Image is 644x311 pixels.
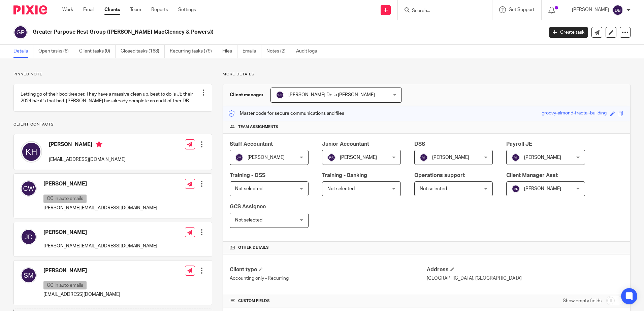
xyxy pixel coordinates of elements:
p: Master code for secure communications and files [228,110,344,117]
p: [PERSON_NAME][EMAIL_ADDRESS][DOMAIN_NAME] [43,205,157,211]
span: Payroll JE [506,141,532,147]
span: DSS [414,141,425,147]
span: [PERSON_NAME] [524,186,561,191]
span: [PERSON_NAME] [524,155,561,160]
h4: [PERSON_NAME] [43,267,120,274]
span: Not selected [235,218,262,222]
img: svg%3E [612,5,623,15]
a: Files [222,45,237,58]
p: [PERSON_NAME] [572,6,609,13]
p: [PERSON_NAME][EMAIL_ADDRESS][DOMAIN_NAME] [43,243,157,249]
h4: Client type [230,266,426,273]
span: GCS Assignee [230,204,266,209]
a: Details [13,45,33,58]
span: Not selected [327,186,355,191]
h4: [PERSON_NAME] [43,180,157,187]
a: Clients [104,6,120,13]
h4: Address [427,266,623,273]
span: Other details [238,245,269,250]
a: Reports [151,6,168,13]
img: Pixie [13,5,47,14]
img: svg%3E [21,141,42,163]
a: Emails [243,45,261,58]
a: Notes (2) [266,45,291,58]
a: Work [62,6,73,13]
p: [GEOGRAPHIC_DATA], [GEOGRAPHIC_DATA] [427,275,623,282]
img: svg%3E [13,25,28,39]
img: svg%3E [420,153,428,162]
img: svg%3E [327,153,335,162]
p: Client contacts [13,122,212,127]
p: More details [223,72,631,77]
p: [EMAIL_ADDRESS][DOMAIN_NAME] [49,156,126,163]
span: [PERSON_NAME] De la [PERSON_NAME] [288,93,375,97]
h4: [PERSON_NAME] [43,229,157,236]
h3: Client manager [230,92,264,98]
span: Client Manager Asst [506,173,558,178]
input: Search [411,8,472,14]
span: Training - DSS [230,173,265,178]
span: Get Support [509,7,535,12]
span: [PERSON_NAME] [340,155,377,160]
img: svg%3E [276,91,284,99]
a: Closed tasks (168) [121,45,165,58]
span: Not selected [420,186,447,191]
img: svg%3E [235,153,243,162]
div: groovy-almond-fractal-building [542,110,607,117]
p: Accounting only - Recurring [230,275,426,282]
span: Training - Banking [322,173,367,178]
p: Pinned note [13,72,212,77]
span: Staff Accountant [230,141,273,147]
img: svg%3E [21,267,37,283]
span: Operations support [414,173,465,178]
a: Create task [549,27,588,38]
a: Recurring tasks (79) [170,45,217,58]
p: CC in auto emails [43,281,87,289]
img: svg%3E [21,229,37,245]
p: [EMAIL_ADDRESS][DOMAIN_NAME] [43,291,120,298]
a: Open tasks (6) [38,45,74,58]
p: CC in auto emails [43,195,87,203]
span: [PERSON_NAME] [432,155,469,160]
a: Team [130,6,141,13]
i: Primary [96,141,102,148]
span: Not selected [235,186,262,191]
label: Show empty fields [563,298,602,304]
h4: CUSTOM FIELDS [230,298,426,304]
h4: [PERSON_NAME] [49,141,126,149]
h2: Greater Purpose Rest Group ([PERSON_NAME] MacClenney & Powers)) [33,29,438,36]
span: Junior Accountant [322,141,369,147]
a: Audit logs [296,45,322,58]
span: Team assignments [238,124,278,130]
img: svg%3E [512,153,520,162]
a: Settings [178,6,196,13]
img: svg%3E [512,185,520,193]
a: Email [83,6,94,13]
a: Client tasks (0) [79,45,116,58]
span: [PERSON_NAME] [248,155,285,160]
img: svg%3E [21,180,37,197]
